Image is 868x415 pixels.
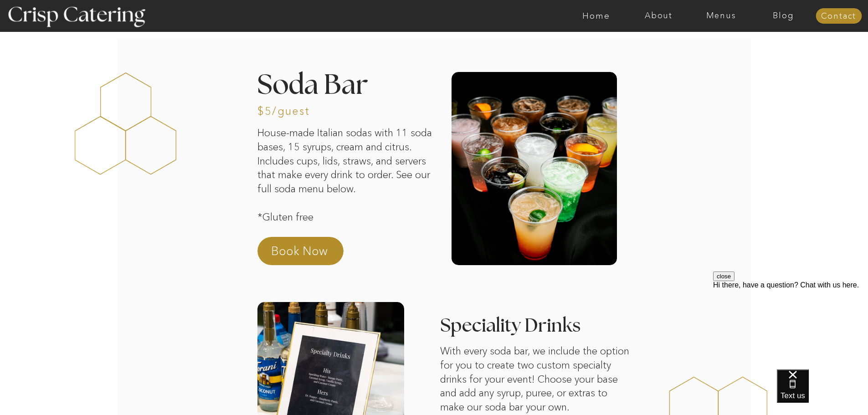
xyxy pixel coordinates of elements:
h3: Speciality Drinks [440,317,731,325]
a: Contact [816,12,862,21]
a: Book Now [271,243,351,265]
a: Menus [690,11,752,20]
a: Home [565,11,627,20]
h2: Soda Bar [257,72,432,96]
p: House-made Italian sodas with 11 soda bases, 15 syrups, cream and citrus. Includes cups, lids, st... [257,126,432,223]
iframe: podium webchat widget bubble [777,369,868,415]
iframe: podium webchat widget prompt [713,272,868,381]
a: About [627,11,690,20]
a: Blog [752,11,815,20]
h3: $5/guest [257,106,309,114]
